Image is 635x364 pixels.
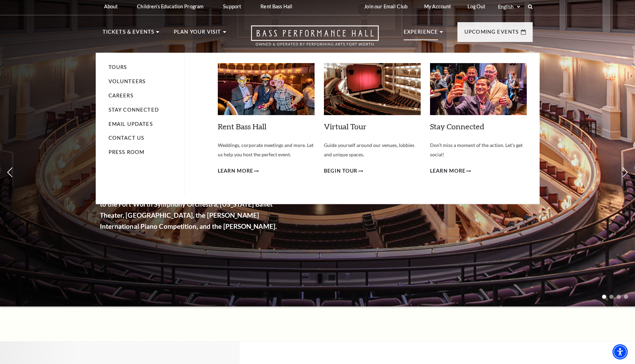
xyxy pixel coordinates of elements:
[218,63,315,115] img: Rent Bass Hall
[430,167,471,175] a: Learn More Stay Connected
[137,3,204,9] p: Children's Education Program
[174,28,221,40] p: Plan Your Visit
[324,167,358,175] span: Begin Tour
[109,64,127,70] a: Tours
[430,167,466,175] span: Learn More
[109,135,145,141] a: Contact Us
[223,3,241,9] p: Support
[218,167,254,175] span: Learn More
[109,107,159,113] a: Stay Connected
[430,141,527,159] p: Don’t miss a moment of the action. Let's get social!
[218,122,266,131] a: Rent Bass Hall
[612,344,628,359] div: Accessibility Menu
[430,122,484,131] a: Stay Connected
[100,145,289,230] strong: For over 25 years, the [PERSON_NAME] and [PERSON_NAME] Performance Hall has been a Fort Worth ico...
[104,3,118,9] p: About
[430,63,527,115] img: Stay Connected
[226,25,404,53] a: Open this option
[324,167,363,175] a: Begin Tour
[464,28,519,40] p: Upcoming Events
[109,149,145,155] a: Press Room
[218,167,259,175] a: Learn More Rent Bass Hall
[218,141,315,159] p: Weddings, corporate meetings and more. Let us help you host the perfect event.
[109,121,153,127] a: Email Updates
[497,3,521,10] select: Select:
[109,78,146,84] a: Volunteers
[109,93,134,98] a: Careers
[404,28,438,40] p: Experience
[324,141,421,159] p: Guide yourself around our venues, lobbies and unique spaces.
[103,28,155,40] p: Tickets & Events
[324,122,367,131] a: Virtual Tour
[260,3,292,9] p: Rent Bass Hall
[324,63,421,115] img: Virtual Tour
